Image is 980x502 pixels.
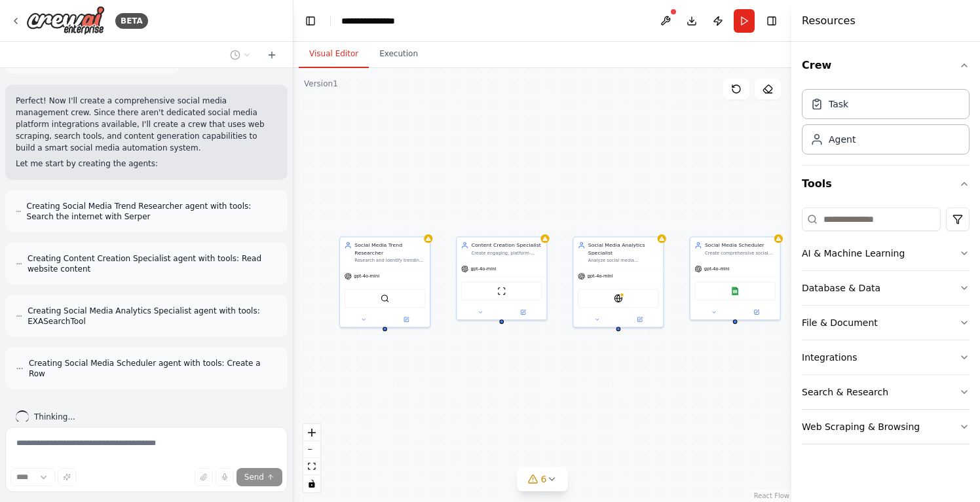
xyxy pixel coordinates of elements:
[472,250,542,256] div: Create engaging, platform-specific social media content including posts, captions, and visual des...
[502,308,544,316] button: Open in side panel
[339,236,430,327] div: Social Media Trend ResearcherResearch and identify trending topics, hashtags, and content ideas i...
[763,12,781,30] button: Hide right sidebar
[802,340,970,374] button: Integrations
[16,95,277,154] p: Perfect! Now I'll create a comprehensive social media management crew. Since there aren't dedicat...
[802,420,920,433] div: Web Scraping & Browsing
[802,316,878,329] div: File & Document
[736,308,777,316] button: Open in side panel
[802,13,856,29] h4: Resources
[588,258,659,264] div: Analyze social media performance metrics, engagement patterns, and optimal posting times for {com...
[16,158,277,170] p: Let me start by creating the agents:
[354,274,379,279] span: gpt-4o-mini
[456,236,547,320] div: Content Creation SpecialistCreate engaging, platform-specific social media content including post...
[195,468,213,486] button: Upload files
[802,47,970,84] button: Crew
[369,41,428,68] button: Execution
[619,315,660,324] button: Open in side panel
[236,468,282,486] button: Send
[27,201,277,222] span: Creating Social Media Trend Researcher agent with tools: Search the internet with Serper
[497,287,506,295] img: ScrapeWebsiteTool
[705,242,776,249] div: Social Media Scheduler
[802,410,970,444] button: Web Scraping & Browsing
[730,287,739,295] img: Google Sheets
[261,47,282,63] button: Start a new chat
[802,247,905,260] div: AI & Machine Learning
[303,424,320,441] button: zoom in
[225,47,256,63] button: Switch to previous chat
[614,294,622,302] img: EXASearchTool
[28,306,277,327] span: Creating Social Media Analytics Specialist agent with tools: EXASearchTool
[304,79,338,89] div: Version 1
[802,236,970,270] button: AI & Machine Learning
[690,236,781,320] div: Social Media SchedulerCreate comprehensive social media publishing schedules with optimal posting...
[802,375,970,409] button: Search & Research
[704,266,730,272] span: gpt-4o-mini
[216,468,234,486] button: Click to speak your automation idea
[802,351,857,364] div: Integrations
[541,473,547,486] span: 6
[829,98,848,111] div: Task
[354,258,425,264] div: Research and identify trending topics, hashtags, and content ideas in the {industry} industry by ...
[299,41,369,68] button: Visual Editor
[802,306,970,340] button: File & Document
[472,242,542,249] div: Content Creation Specialist
[115,13,148,29] div: BETA
[588,274,613,279] span: gpt-4o-mini
[802,84,970,165] div: Crew
[829,133,856,146] div: Agent
[354,242,425,256] div: Social Media Trend Researcher
[518,467,568,492] button: 6
[303,458,320,475] button: fit view
[705,250,776,256] div: Create comprehensive social media publishing schedules with optimal posting times, content distri...
[29,358,277,379] span: Creating Social Media Scheduler agent with tools: Create a Row
[303,441,320,458] button: zoom out
[588,242,659,256] div: Social Media Analytics Specialist
[341,14,409,27] nav: breadcrumb
[802,281,880,295] div: Database & Data
[802,271,970,305] button: Database & Data
[802,202,970,455] div: Tools
[470,266,496,272] span: gpt-4o-mini
[802,166,970,202] button: Tools
[381,294,389,302] img: SerperDevTool
[26,6,105,35] img: Logo
[386,315,427,324] button: Open in side panel
[34,412,75,422] span: Thinking...
[573,236,664,327] div: Social Media Analytics SpecialistAnalyze social media performance metrics, engagement patterns, a...
[58,468,76,486] button: Improve this prompt
[301,12,320,30] button: Hide left sidebar
[303,424,320,492] div: React Flow controls
[802,385,888,399] div: Search & Research
[754,492,789,499] a: React Flow attribution
[303,475,320,492] button: toggle interactivity
[28,253,277,274] span: Creating Content Creation Specialist agent with tools: Read website content
[244,472,264,482] span: Send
